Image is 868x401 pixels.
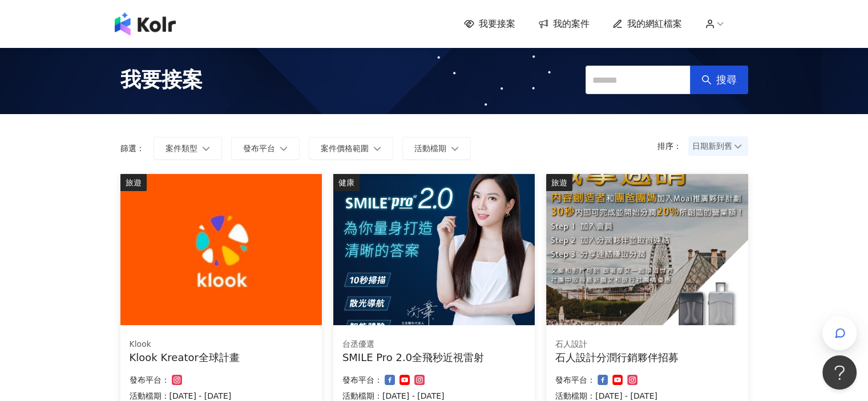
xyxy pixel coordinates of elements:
[115,13,176,35] img: logo
[120,144,144,153] p: 篩選：
[130,350,313,364] div: Klook Kreator全球計畫
[120,174,322,325] img: Klook Kreator全球計畫
[154,137,222,160] button: 案件類型
[627,18,682,30] span: 我的網紅檔案
[822,355,857,390] iframe: Help Scout Beacon - Open
[555,373,595,387] p: 發布平台：
[546,174,748,325] img: 石人設計行李箱
[342,339,526,350] div: 台丞優選
[555,350,738,364] div: 石人設計分潤行銷夥伴招募
[130,339,313,350] div: Klook
[538,18,590,30] a: 我的案件
[555,339,738,350] div: 石人設計
[464,18,515,30] a: 我要接案
[333,174,535,325] img: SMILE Pro 2.0全飛秒近視雷射
[120,174,147,191] div: 旅遊
[546,174,572,191] div: 旅遊
[402,137,471,160] button: 活動檔期
[690,66,748,94] button: 搜尋
[716,74,737,86] span: 搜尋
[130,373,169,387] p: 發布平台：
[321,144,369,153] span: 案件價格範圍
[120,66,203,94] span: 我要接案
[165,144,197,153] span: 案件類型
[243,144,275,153] span: 發布平台
[657,141,688,151] p: 排序：
[612,18,682,30] a: 我的網紅檔案
[553,18,590,30] span: 我的案件
[692,137,744,155] span: 日期新到舊
[342,373,382,387] p: 發布平台：
[414,144,446,153] span: 活動檔期
[479,18,515,30] span: 我要接案
[333,174,360,191] div: 健康
[231,137,300,160] button: 發布平台
[309,137,393,160] button: 案件價格範圍
[701,75,712,85] span: search
[342,350,526,364] div: SMILE Pro 2.0全飛秒近視雷射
